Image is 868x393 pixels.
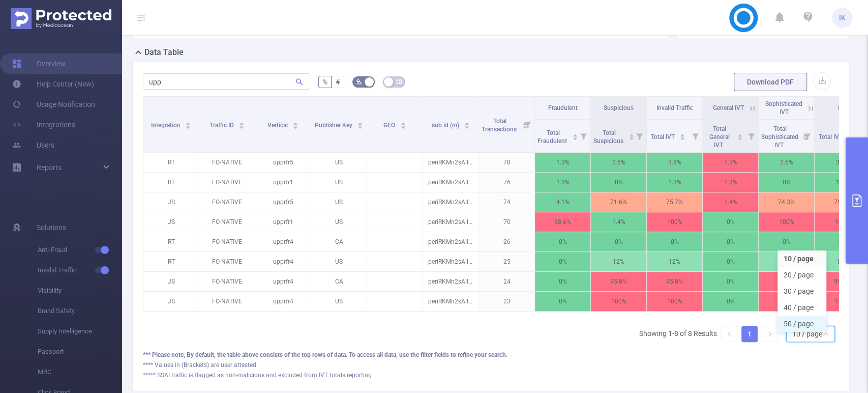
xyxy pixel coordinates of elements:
p: 1.3% [535,173,590,192]
p: upprfr4 [255,232,311,251]
p: 2.6% [759,153,814,172]
p: 0% [535,232,590,251]
span: Vertical [267,122,289,129]
span: # [336,78,340,86]
p: 0% [759,173,814,192]
span: Traffic ID [209,122,235,129]
p: upprfr1 [255,212,311,232]
p: 100% [647,212,702,232]
span: Total IVT [819,133,844,141]
p: 76 [479,173,534,192]
a: Help Center (New) [12,74,94,94]
p: 4.1% [535,192,590,212]
i: icon: caret-down [464,125,470,128]
p: 26 [479,232,534,251]
div: Sort [185,121,191,127]
p: periRKMn2sAllpm [423,153,478,172]
li: Showing 1-8 of 8 Results [639,326,717,342]
p: periRKMn2sAllpm [423,192,478,212]
i: icon: caret-down [737,136,743,139]
p: periRKMn2sAllpm [423,232,478,251]
p: upprfr1 [255,173,311,192]
p: 100% [591,292,646,311]
h2: Data Table [144,46,184,59]
p: 98.6% [535,212,590,232]
p: periRKMn2sAllpm [423,212,478,232]
p: US [311,192,367,212]
p: upprfr4 [255,252,311,271]
span: Supply Intelligence [38,321,122,342]
p: 1.4% [591,212,646,232]
p: FO-NATIVE [199,252,255,271]
i: Filter menu [632,120,646,152]
div: 10 / page [792,326,822,342]
div: *** Please note, By default, the table above consists of the top rows of data. To access all data... [143,350,839,359]
p: CA [311,272,367,291]
span: Integration [151,122,182,129]
a: Integrations [12,115,75,135]
i: icon: caret-up [400,121,406,124]
p: US [311,292,367,311]
p: 0% [703,272,758,291]
p: 70 [479,212,534,232]
div: Sort [628,132,635,138]
span: Invalid Traffic [656,104,693,111]
p: 25 [479,252,534,271]
li: 1 [741,326,758,342]
span: Invalid Traffic [38,260,122,280]
span: General IVT [713,104,744,111]
i: Filter menu [576,120,590,152]
p: 0% [647,232,702,251]
i: icon: left [726,331,732,337]
i: icon: caret-up [628,132,634,135]
p: 0% [703,252,758,271]
p: 74 [479,192,534,212]
p: 1.3% [647,173,702,192]
span: GEO [383,122,397,129]
p: FO-NATIVE [199,173,255,192]
i: icon: right [767,331,773,337]
p: 12% [647,252,702,271]
p: 95.8% [647,272,702,291]
li: 20 / page [777,267,826,283]
i: icon: caret-up [357,121,363,124]
p: 1.4% [703,192,758,212]
li: 30 / page [777,283,826,299]
p: 0% [759,232,814,251]
p: 24 [479,272,534,291]
p: FO-NATIVE [199,272,255,291]
p: 3.8% [647,153,702,172]
p: 100% [759,292,814,311]
i: icon: caret-down [628,136,634,139]
div: Sort [357,121,363,127]
span: Visibility [38,280,122,301]
p: FO-NATIVE [199,212,255,232]
li: Previous Page [721,326,737,342]
span: Total Transactions [482,118,518,133]
button: Download PDF [734,73,807,91]
p: 12% [759,252,814,271]
a: Usage Notification [12,94,95,115]
p: US [311,252,367,271]
p: RT [143,153,199,172]
span: Total General IVT [709,125,730,149]
p: FO-NATIVE [199,192,255,212]
p: 0% [591,232,646,251]
div: Sort [238,121,245,127]
i: icon: caret-down [680,136,685,139]
li: Next Page [762,326,778,342]
a: 1 [742,326,757,342]
p: US [311,212,367,232]
div: **** Values in (Brackets) are user attested [143,360,839,370]
i: icon: caret-up [186,121,191,124]
span: Suspicious [604,104,634,111]
i: icon: caret-up [464,121,470,124]
p: upprfr5 [255,192,311,212]
p: 0% [591,173,646,192]
i: icon: caret-down [293,125,298,128]
i: icon: caret-up [572,132,578,135]
span: Publisher Key [315,122,354,129]
span: Sophisticated IVT [765,100,802,116]
p: upprfr4 [255,272,311,291]
span: Brand Safety [38,301,122,321]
